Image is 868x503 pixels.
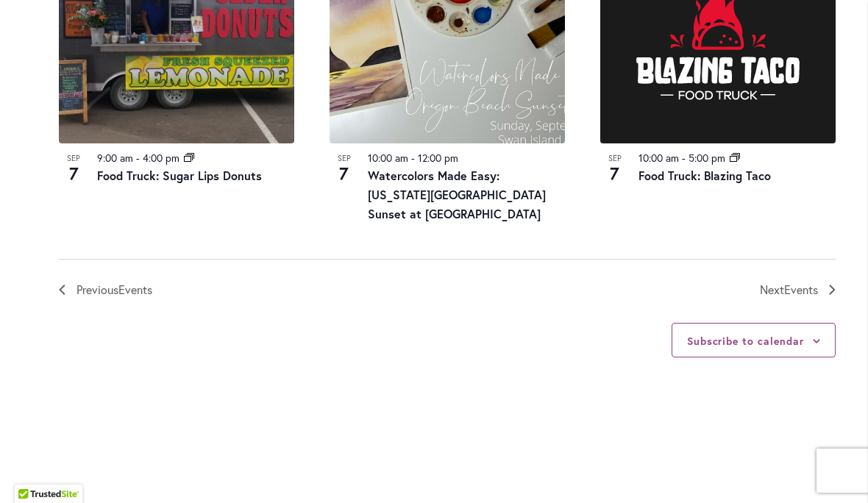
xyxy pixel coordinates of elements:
[118,282,152,297] span: Events
[600,161,630,186] span: 7
[687,334,804,348] button: Subscribe to calendar
[330,152,359,165] span: Sep
[682,151,686,165] span: -
[784,282,818,297] span: Events
[638,151,679,165] time: 10:00 am
[411,151,415,165] span: -
[11,451,52,492] iframe: Launch Accessibility Center
[600,152,630,165] span: Sep
[638,168,771,183] a: Food Truck: Blazing Taco
[59,280,152,299] a: Previous Events
[59,152,88,165] span: Sep
[97,151,133,165] time: 9:00 am
[760,280,818,299] span: Next
[97,168,262,183] a: Food Truck: Sugar Lips Donuts
[77,280,152,299] span: Previous
[330,161,359,186] span: 7
[368,168,546,221] a: Watercolors Made Easy: [US_STATE][GEOGRAPHIC_DATA] Sunset at [GEOGRAPHIC_DATA]
[143,151,179,165] time: 4:00 pm
[689,151,725,165] time: 5:00 pm
[760,280,836,299] a: Next Events
[136,151,140,165] span: -
[59,161,88,186] span: 7
[418,151,458,165] time: 12:00 pm
[368,151,408,165] time: 10:00 am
